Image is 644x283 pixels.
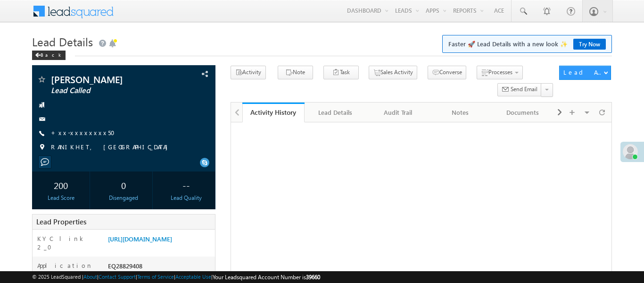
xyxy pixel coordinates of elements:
div: Lead Score [34,194,87,202]
div: Documents [499,107,545,118]
button: Activity [231,66,266,79]
div: 200 [34,176,87,194]
span: Lead Called [51,86,164,95]
div: Notes [437,107,483,118]
button: Send Email [497,83,542,97]
label: Application Number [37,261,99,278]
a: Terms of Service [137,274,174,280]
div: Back [32,51,66,60]
a: Notes [429,103,492,122]
a: [URL][DOMAIN_NAME] [108,235,172,243]
div: Disengaged [97,194,150,202]
span: Lead Details [32,34,93,49]
div: EQ28829408 [106,261,215,274]
span: Faster 🚀 Lead Details with a new look ✨ [448,39,606,49]
a: Lead Details [305,103,367,122]
span: Send Email [511,85,537,94]
div: Lead Quality [160,194,213,202]
div: Audit Trail [375,107,421,118]
a: Audit Trail [367,103,429,122]
span: Lead Properties [36,217,86,226]
a: Documents [492,103,554,122]
button: Task [323,66,359,79]
a: Try Now [573,39,606,50]
span: 39660 [306,274,320,281]
span: RANIKHET, [GEOGRAPHIC_DATA] [51,143,173,152]
button: Converse [428,66,466,79]
button: Lead Actions [559,66,611,80]
div: 0 [97,176,150,194]
a: +xx-xxxxxxxx50 [51,129,121,137]
div: Activity History [249,108,297,117]
a: Contact Support [99,274,136,280]
div: Lead Actions [563,68,603,77]
button: Processes [477,66,523,79]
div: -- [160,176,213,194]
button: Sales Activity [369,66,417,79]
div: Lead Details [312,107,358,118]
a: Back [32,50,70,58]
a: About [83,274,97,280]
label: KYC link 2_0 [37,234,99,251]
a: Acceptable Use [175,274,211,280]
span: © 2025 LeadSquared | | | | | [32,273,320,282]
span: Your Leadsquared Account Number is [213,274,320,281]
span: Processes [488,69,512,76]
button: Note [278,66,313,79]
span: [PERSON_NAME] [51,75,164,84]
a: Activity History [242,103,305,122]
